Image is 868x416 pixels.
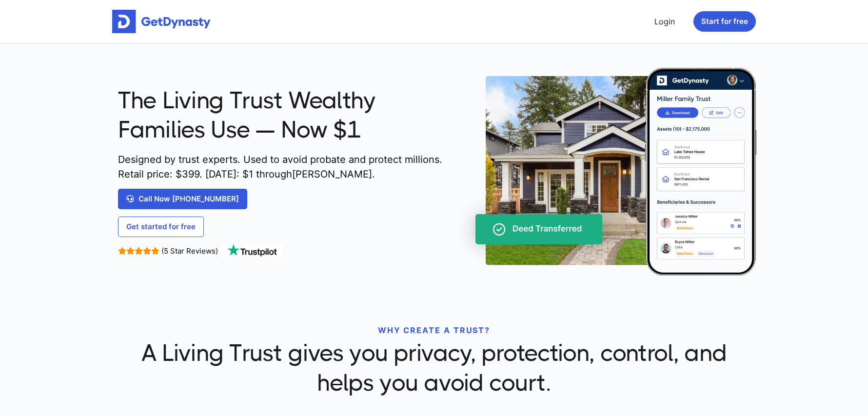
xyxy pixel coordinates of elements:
a: Login [651,12,679,31]
span: (5 Star Reviews) [161,246,218,256]
img: Get started for free with Dynasty Trust Company [112,10,211,33]
span: Designed by trust experts. Used to avoid probate and protect millions. Retail price: $ 399 . [DAT... [118,152,447,181]
img: trust-on-cellphone [454,68,757,276]
a: Call Now [PHONE_NUMBER] [118,189,247,209]
img: TrustPilot Logo [220,244,284,258]
span: The Living Trust Wealthy Families Use — Now $1 [118,86,447,145]
p: WHY CREATE A TRUST? [118,324,750,336]
a: Get started for free [118,217,204,237]
button: Start for free [693,11,756,32]
span: A Living Trust gives you privacy, protection, control, and helps you avoid court. [118,338,750,397]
